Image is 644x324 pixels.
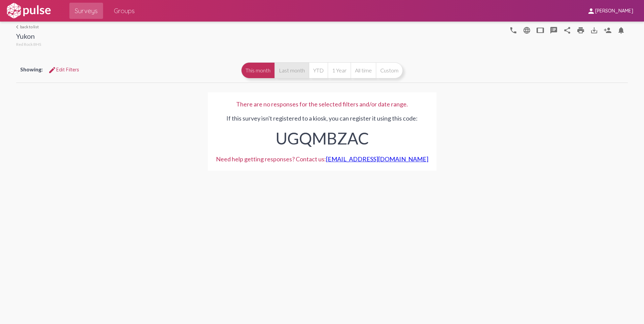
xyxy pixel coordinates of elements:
[43,64,85,76] button: Edit FiltersEdit Filters
[595,8,633,14] span: [PERSON_NAME]
[241,62,275,78] button: This month
[547,23,560,37] button: speaker_notes
[309,62,328,78] button: YTD
[216,108,428,151] div: If this survey isn't registered to a kiosk, you can register it using this code:
[614,23,628,37] button: Bell
[587,7,595,15] mat-icon: person
[536,26,544,34] mat-icon: tablet
[48,66,56,74] mat-icon: Edit Filters
[16,24,41,29] a: back to list
[216,122,428,151] div: UGQMBZAC
[108,3,140,19] a: Groups
[5,2,52,19] img: white-logo.svg
[550,26,558,34] mat-icon: speaker_notes
[275,62,309,78] button: Last month
[601,23,614,37] button: Person
[20,66,43,72] span: Showing:
[560,23,574,37] button: Share
[216,155,428,163] div: Need help getting responses? Contact us:
[326,155,428,163] a: [EMAIL_ADDRESS][DOMAIN_NAME]
[604,26,612,34] mat-icon: Person
[328,62,351,78] button: 1 Year
[16,32,41,42] div: Yukon
[523,26,531,34] mat-icon: language
[577,26,585,34] mat-icon: print
[16,42,41,47] span: Red Rock BHS
[520,23,534,37] button: language
[376,62,403,78] button: Custom
[114,5,135,17] span: Groups
[617,26,625,34] mat-icon: Bell
[507,23,520,37] button: language
[75,5,98,17] span: Surveys
[16,25,20,29] mat-icon: arrow_back_ios
[69,3,103,19] a: Surveys
[563,26,571,34] mat-icon: Share
[48,67,79,73] span: Edit Filters
[574,23,587,37] a: print
[351,62,376,78] button: All time
[534,23,547,37] button: tablet
[582,4,639,17] button: [PERSON_NAME]
[216,100,428,108] div: There are no responses for the selected filters and/or date range.
[509,26,517,34] mat-icon: language
[587,23,601,37] button: Download
[590,26,598,34] mat-icon: Download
